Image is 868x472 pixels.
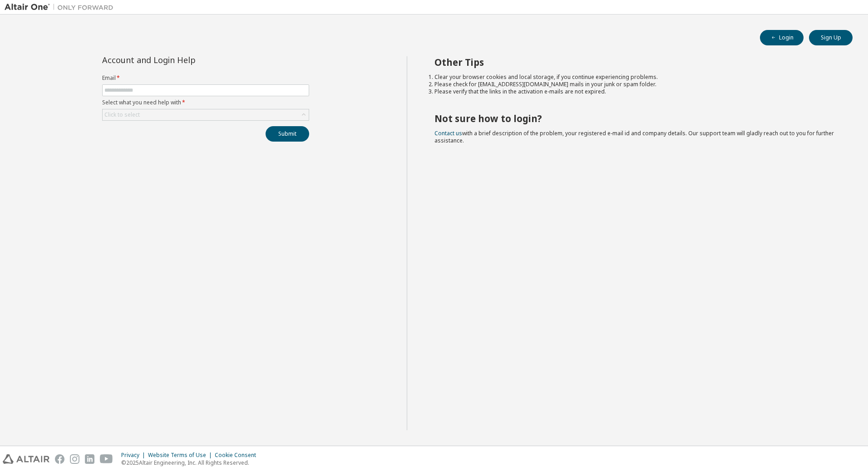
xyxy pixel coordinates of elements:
[266,126,309,142] button: Submit
[55,454,64,464] img: facebook.svg
[103,109,309,120] div: Click to select
[434,74,837,81] li: Clear your browser cookies and local storage, if you continue experiencing problems.
[85,454,94,464] img: linkedin.svg
[434,81,837,88] li: Please check for [EMAIL_ADDRESS][DOMAIN_NAME] mails in your junk or spam folder.
[148,452,215,459] div: Website Terms of Use
[121,452,148,459] div: Privacy
[102,56,268,64] div: Account and Login Help
[809,30,853,45] button: Sign Up
[215,452,261,459] div: Cookie Consent
[121,459,261,467] p: © 2025 Altair Engineering, Inc. All Rights Reserved.
[760,30,804,45] button: Login
[434,56,837,68] h2: Other Tips
[102,99,309,106] label: Select what you need help with
[434,129,834,144] span: with a brief description of the problem, your registered e-mail id and company details. Our suppo...
[434,129,462,137] a: Contact us
[104,111,140,118] div: Click to select
[5,3,118,12] img: Altair One
[434,113,837,124] h2: Not sure how to login?
[100,454,113,464] img: youtube.svg
[3,454,49,464] img: altair_logo.svg
[70,454,79,464] img: instagram.svg
[102,74,309,82] label: Email
[434,88,837,95] li: Please verify that the links in the activation e-mails are not expired.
